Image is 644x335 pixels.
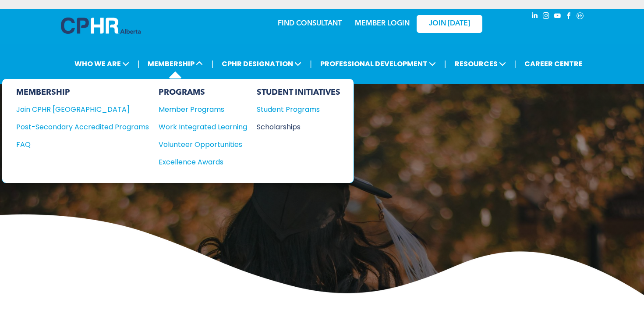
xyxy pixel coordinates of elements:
a: CAREER CENTRE [522,56,585,72]
a: JOIN [DATE] [417,15,482,33]
div: STUDENT INITIATIVES [257,88,340,97]
a: Member Programs [159,104,247,115]
a: Scholarships [257,121,340,132]
a: Post-Secondary Accredited Programs [16,121,149,132]
a: Student Programs [257,104,340,115]
div: PROGRAMS [159,88,247,97]
a: Join CPHR [GEOGRAPHIC_DATA] [16,104,149,115]
li: | [444,55,446,73]
div: Student Programs [257,104,332,115]
li: | [211,55,213,73]
span: RESOURCES [452,56,509,72]
div: Work Integrated Learning [159,121,238,132]
a: facebook [564,11,573,23]
div: Member Programs [159,104,238,115]
li: | [138,55,140,73]
a: youtube [552,11,562,23]
span: PROFESSIONAL DEVELOPMENT [318,56,439,72]
span: WHO WE ARE [72,56,132,72]
div: FAQ [16,139,136,150]
span: MEMBERSHIP [145,56,205,72]
div: MEMBERSHIP [16,88,149,97]
a: Volunteer Opportunities [159,139,247,150]
a: Work Integrated Learning [159,121,247,132]
div: Post-Secondary Accredited Programs [16,121,136,132]
a: FIND CONSULTANT [278,20,342,27]
a: Social network [575,11,585,23]
div: Scholarships [257,121,332,132]
a: Excellence Awards [159,157,247,167]
li: | [514,55,517,73]
div: Volunteer Opportunities [159,139,238,150]
img: A blue and white logo for cp alberta [61,18,141,34]
a: instagram [541,11,551,23]
a: FAQ [16,139,149,150]
a: MEMBER LOGIN [355,20,410,27]
span: JOIN [DATE] [429,20,470,28]
li: | [310,55,312,73]
span: CPHR DESIGNATION [219,56,304,72]
div: Join CPHR [GEOGRAPHIC_DATA] [16,104,136,115]
div: Excellence Awards [159,157,238,167]
a: linkedin [530,11,539,23]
